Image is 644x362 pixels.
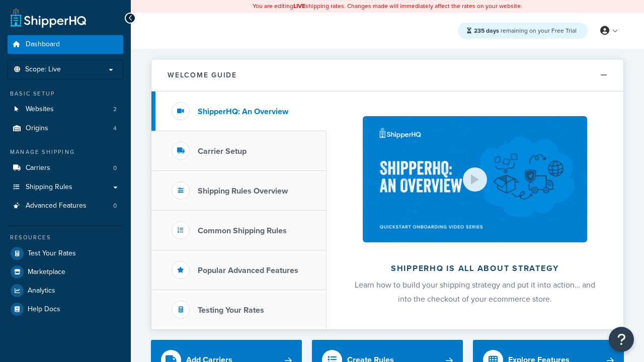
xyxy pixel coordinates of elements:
[353,264,597,273] h2: ShipperHQ is all about strategy
[26,183,72,192] span: Shipping Rules
[151,59,623,92] button: Welcome Guide
[113,105,117,114] span: 2
[8,119,123,138] a: Origins4
[8,35,123,54] a: Dashboard
[26,164,50,172] span: Carriers
[8,197,123,215] a: Advanced Features0
[8,159,123,177] a: Carriers0
[8,197,123,215] li: Advanced Features
[26,124,48,133] span: Origins
[474,26,499,35] strong: 235 days
[198,147,247,156] h3: Carrier Setup
[168,71,237,79] h2: Welcome Guide
[8,159,123,177] li: Carriers
[198,226,287,235] h3: Common Shipping Rules
[609,327,634,352] button: Open Resource Center
[113,202,117,210] span: 0
[8,100,123,119] a: Websites2
[28,305,60,314] span: Help Docs
[8,148,123,156] div: Manage Shipping
[113,164,117,172] span: 0
[355,279,595,305] span: Learn how to build your shipping strategy and put it into action… and into the checkout of your e...
[198,306,264,315] h3: Testing Your Rates
[28,268,65,277] span: Marketplace
[198,266,298,275] h3: Popular Advanced Features
[8,119,123,138] li: Origins
[8,282,123,300] a: Analytics
[293,2,305,11] b: LIVE
[26,40,60,49] span: Dashboard
[26,105,54,114] span: Websites
[8,300,123,318] a: Help Docs
[8,263,123,281] a: Marketplace
[474,26,577,35] span: remaining on your Free Trial
[198,107,288,116] h3: ShipperHQ: An Overview
[198,187,288,196] h3: Shipping Rules Overview
[8,233,123,242] div: Resources
[8,178,123,197] a: Shipping Rules
[8,100,123,119] li: Websites
[113,124,117,133] span: 4
[8,89,123,98] div: Basic Setup
[8,244,123,262] a: Test Your Rates
[26,202,87,210] span: Advanced Features
[25,65,61,74] span: Scope: Live
[28,249,76,258] span: Test Your Rates
[28,287,55,295] span: Analytics
[363,116,587,242] img: ShipperHQ is all about strategy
